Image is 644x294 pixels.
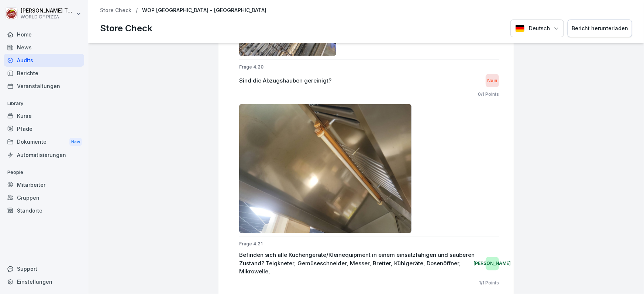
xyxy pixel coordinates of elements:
a: Pfade [4,122,84,135]
p: Store Check [100,22,152,35]
p: Sind die Abzugshauben gereinigt? [239,77,331,85]
a: Standorte [4,204,84,217]
div: New [69,138,82,146]
button: Bericht herunterladen [568,20,632,38]
a: Kurse [4,109,84,122]
a: Home [4,28,84,41]
p: People [4,167,84,178]
p: 0 / 1 Points [478,91,499,98]
a: Automatisierungen [4,148,84,161]
a: Audits [4,54,84,67]
div: Support [4,262,84,275]
p: Befinden sich alle Küchengeräte/Kleinequipment in einem einsatzfähigen und sauberen Zustand? Teig... [239,251,482,276]
a: Einstellungen [4,275,84,288]
img: Deutsch [515,25,525,32]
div: Dokumente [4,135,84,149]
p: WORLD OF PIZZA [21,14,75,20]
img: eqpi7164xclvn05phre8bphg.png [239,104,411,233]
a: DokumenteNew [4,135,84,149]
a: Berichte [4,67,84,80]
div: Bericht herunterladen [572,24,628,32]
p: / [136,7,138,14]
p: Deutsch [528,24,550,33]
a: Gruppen [4,191,84,204]
div: Nein [486,74,499,87]
a: Veranstaltungen [4,80,84,92]
div: [PERSON_NAME] [486,257,499,270]
a: News [4,41,84,54]
p: 1 / 1 Points [479,280,499,287]
p: Frage 4.21 [239,241,499,248]
a: Store Check [100,7,131,14]
p: Library [4,98,84,109]
button: Language [510,20,564,38]
a: Mitarbeiter [4,178,84,191]
p: Frage 4.20 [239,64,499,70]
p: WOP [GEOGRAPHIC_DATA] - [GEOGRAPHIC_DATA] [142,7,266,14]
p: [PERSON_NAME] Tech [21,8,75,14]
